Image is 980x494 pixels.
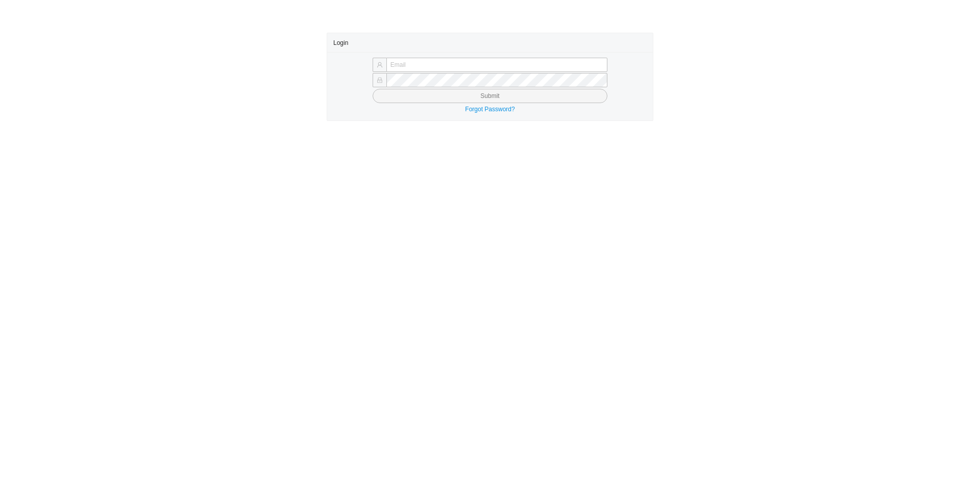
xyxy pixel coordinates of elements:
a: Forgot Password? [465,106,514,113]
span: lock [377,77,383,83]
div: Login [333,33,647,52]
button: Submit [373,89,607,103]
input: Email [386,58,607,72]
span: user [377,62,383,68]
